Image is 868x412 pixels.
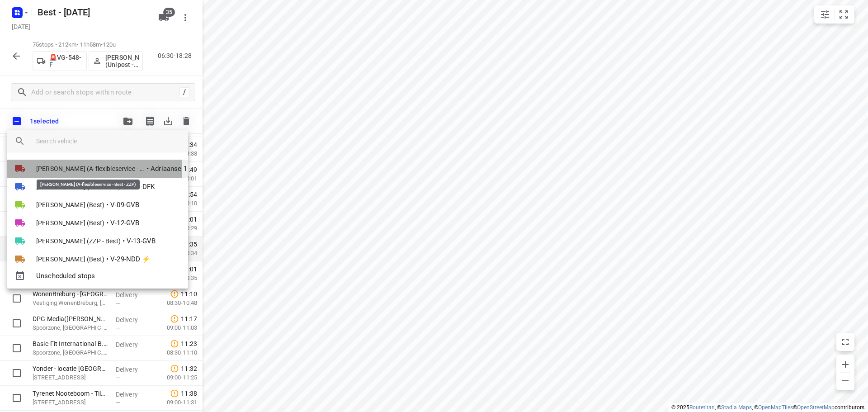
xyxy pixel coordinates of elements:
[151,164,187,174] span: Adriaanse 1
[106,199,108,210] span: •
[110,254,151,265] span: V-29-NDD ⚡
[127,236,156,246] span: V-13-GVB
[36,237,121,246] span: [PERSON_NAME] (ZZP - Best)
[123,181,125,192] span: •
[7,130,36,152] div: Search
[36,182,121,191] span: [PERSON_NAME] (Best - ZZP)
[110,200,139,210] span: V-09-GVB
[123,236,125,246] span: •
[127,182,155,192] span: V-09-DFK
[36,218,104,227] span: [PERSON_NAME] (Best)
[110,218,139,228] span: V-12-GVB
[36,255,104,264] span: [PERSON_NAME] (Best)
[36,134,181,148] input: search vehicle
[106,254,108,265] span: •
[36,200,104,209] span: [PERSON_NAME] (Best)
[106,218,108,228] span: •
[36,271,181,281] span: Unscheduled stops
[146,163,149,174] span: •
[7,267,188,285] div: Unscheduled stops
[36,164,145,173] span: [PERSON_NAME] (A-flexibleservice - Best - ZZP)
